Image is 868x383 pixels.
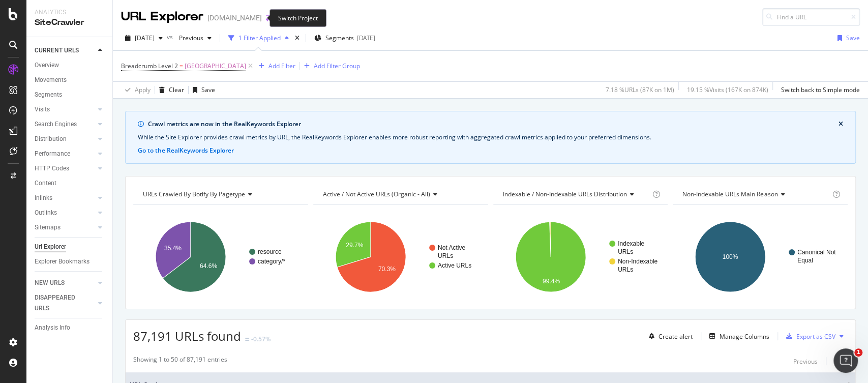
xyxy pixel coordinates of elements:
[138,133,843,142] div: While the Site Explorer provides crawl metrics by URL, the RealKeywords Explorer enables more rob...
[35,322,105,333] a: Analysis Info
[618,240,644,247] text: Indexable
[270,9,326,27] div: Switch Project
[793,355,818,367] button: Previous
[201,85,215,94] div: Save
[310,30,379,46] button: Segments[DATE]
[346,242,363,249] text: 29.7%
[314,62,360,70] div: Add Filter Group
[125,111,856,164] div: info banner
[313,213,488,301] svg: A chart.
[438,244,465,251] text: Not Active
[777,82,860,98] button: Switch back to Simple mode
[35,242,66,252] div: Url Explorer
[175,34,203,42] span: Previous
[796,332,835,341] div: Export as CSV
[833,30,860,46] button: Save
[682,190,777,198] span: Non-Indexable URLs Main Reason
[35,90,105,100] a: Segments
[133,328,241,344] span: 87,191 URLs found
[35,322,70,333] div: Analysis Info
[135,85,151,94] div: Apply
[35,45,79,56] div: CURRENT URLS
[659,332,693,341] div: Create alert
[854,348,862,357] span: 1
[35,292,86,314] div: DISAPPEARED URLS
[255,60,295,72] button: Add Filter
[35,60,59,71] div: Overview
[673,213,848,301] svg: A chart.
[175,30,216,46] button: Previous
[121,30,167,46] button: [DATE]
[35,119,77,130] div: Search Engines
[35,134,67,144] div: Distribution
[438,262,471,269] text: Active URLs
[266,14,272,21] div: arrow-right-arrow-left
[645,328,693,344] button: Create alert
[542,278,559,285] text: 99.4%
[501,186,651,202] h4: Indexable / Non-Indexable URLs Distribution
[35,149,95,159] a: Performance
[189,82,215,98] button: Save
[323,190,430,198] span: Active / Not Active URLs (organic - all)
[35,193,52,203] div: Inlinks
[169,85,184,94] div: Clear
[618,266,633,273] text: URLs
[35,222,95,233] a: Sitemaps
[687,85,768,94] div: 19.15 % Visits ( 167K on 874K )
[35,17,104,28] div: SiteCrawler
[797,249,836,256] text: Canonical Not
[762,8,860,26] input: Find a URL
[300,60,360,72] button: Add Filter Group
[35,45,95,56] a: CURRENT URLS
[438,252,453,259] text: URLs
[224,30,293,46] button: 1 Filter Applied
[35,163,69,174] div: HTTP Codes
[135,34,155,42] span: 2025 Oct. 4th
[35,242,105,252] a: Url Explorer
[705,330,769,342] button: Manage Columns
[35,256,105,267] a: Explorer Bookmarks
[35,104,95,115] a: Visits
[245,338,249,341] img: Equal
[618,248,633,255] text: URLs
[503,190,627,198] span: Indexable / Non-Indexable URLs distribution
[185,59,246,73] span: [GEOGRAPHIC_DATA]
[723,253,738,260] text: 100%
[35,60,105,71] a: Overview
[35,208,57,218] div: Outlinks
[35,104,50,115] div: Visits
[35,256,89,267] div: Explorer Bookmarks
[164,245,182,252] text: 35.4%
[35,163,95,174] a: HTTP Codes
[618,258,657,265] text: Non-Indexable
[793,357,818,366] div: Previous
[35,8,104,17] div: Analytics
[143,190,245,198] span: URLs Crawled By Botify By pagetype
[258,258,285,265] text: category/*
[251,335,271,343] div: -0.57%
[200,262,217,269] text: 64.6%
[141,186,299,202] h4: URLs Crawled By Botify By pagetype
[781,85,860,94] div: Switch back to Simple mode
[493,213,668,301] svg: A chart.
[797,257,813,264] text: Equal
[148,120,839,129] div: Crawl metrics are now in the RealKeywords Explorer
[35,178,56,189] div: Content
[179,62,183,70] span: =
[35,119,95,130] a: Search Engines
[35,90,62,100] div: Segments
[836,117,846,131] button: close banner
[35,278,95,288] a: NEW URLS
[121,8,203,25] div: URL Explorer
[782,328,835,344] button: Export as CSV
[268,62,295,70] div: Add Filter
[35,222,61,233] div: Sitemaps
[238,34,281,42] div: 1 Filter Applied
[133,213,308,301] svg: A chart.
[207,13,262,23] div: [DOMAIN_NAME]
[35,208,95,218] a: Outlinks
[35,178,105,189] a: Content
